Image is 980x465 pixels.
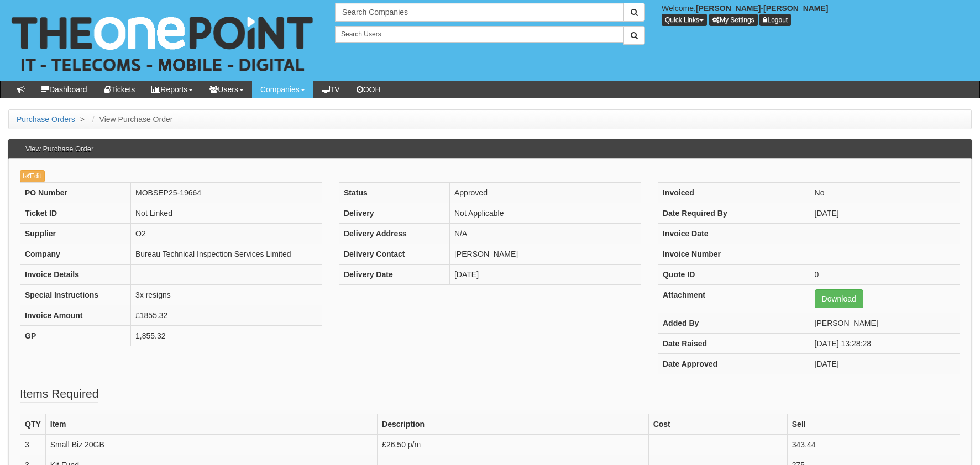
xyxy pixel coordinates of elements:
[131,224,322,244] td: O2
[252,81,313,98] a: Companies
[709,14,758,26] a: My Settings
[449,224,641,244] td: N/A
[449,265,641,285] td: [DATE]
[143,81,201,98] a: Reports
[131,305,322,326] td: £1855.32
[658,313,810,334] th: Added By
[815,289,863,308] a: Download
[313,81,348,98] a: TV
[787,435,960,455] td: 343.44
[810,203,960,224] td: [DATE]
[348,81,389,98] a: OOH
[339,244,449,265] th: Delivery Contact
[335,26,624,43] input: Search Users
[759,14,791,26] a: Logout
[787,414,960,435] th: Sell
[20,244,131,265] th: Company
[810,334,960,354] td: [DATE] 13:28:28
[810,313,960,334] td: [PERSON_NAME]
[33,81,96,98] a: Dashboard
[131,244,322,265] td: Bureau Technical Inspection Services Limited
[658,334,810,354] th: Date Raised
[648,414,787,435] th: Cost
[96,81,144,98] a: Tickets
[90,114,173,125] li: View Purchase Order
[339,183,449,203] th: Status
[45,414,377,435] th: Item
[20,224,131,244] th: Supplier
[201,81,252,98] a: Users
[45,435,377,455] td: Small Biz 20GB
[17,115,75,124] a: Purchase Orders
[696,4,829,13] b: [PERSON_NAME]-[PERSON_NAME]
[20,435,46,455] td: 3
[658,285,810,313] th: Attachment
[20,183,131,203] th: PO Number
[77,115,87,124] span: >
[20,203,131,224] th: Ticket ID
[20,285,131,305] th: Special Instructions
[20,265,131,285] th: Invoice Details
[20,170,45,182] a: Edit
[20,385,98,403] legend: Items Required
[653,3,980,26] div: Welcome,
[131,183,322,203] td: MOBSEP25-19664
[131,285,322,305] td: 3x resigns
[20,326,131,346] th: GP
[449,244,641,265] td: [PERSON_NAME]
[658,224,810,244] th: Invoice Date
[658,265,810,285] th: Quote ID
[449,183,641,203] td: Approved
[810,265,960,285] td: 0
[339,203,449,224] th: Delivery
[658,244,810,265] th: Invoice Number
[378,435,649,455] td: £26.50 p/m
[339,265,449,285] th: Delivery Date
[662,14,707,26] button: Quick Links
[810,354,960,374] td: [DATE]
[658,183,810,203] th: Invoiced
[449,203,641,224] td: Not Applicable
[378,414,649,435] th: Description
[131,326,322,346] td: 1,855.32
[658,354,810,374] th: Date Approved
[20,305,131,326] th: Invoice Amount
[658,203,810,224] th: Date Required By
[131,203,322,224] td: Not Linked
[20,140,99,158] h3: View Purchase Order
[20,414,46,435] th: QTY
[335,3,624,22] input: Search Companies
[810,183,960,203] td: No
[339,224,449,244] th: Delivery Address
